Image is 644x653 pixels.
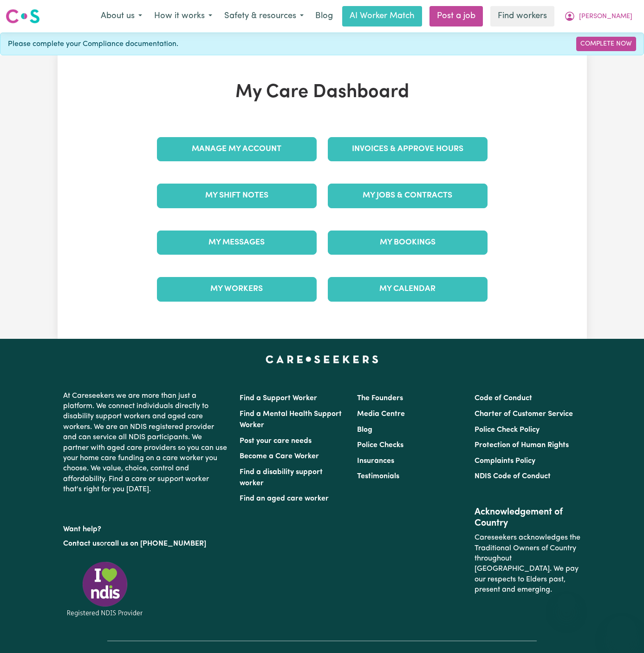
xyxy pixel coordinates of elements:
[475,529,581,599] p: Careseekers acknowledges the Traditional Owners of Country throughout [GEOGRAPHIC_DATA]. We pay o...
[475,410,573,418] a: Charter of Customer Service
[357,395,403,402] a: The Founders
[475,473,551,480] a: NDIS Code of Conduct
[240,395,317,402] a: Find a Support Worker
[240,453,319,460] a: Become a Care Worker
[475,507,581,529] h2: Acknowledgement of Country
[63,521,228,534] p: Want help?
[357,442,403,449] a: Police Checks
[357,457,394,465] a: Insurances
[328,231,488,255] a: My Bookings
[157,277,317,301] a: My Workers
[218,7,310,26] button: Safety & resources
[475,442,569,449] a: Protection of Human Rights
[475,426,540,434] a: Police Check Policy
[328,137,488,161] a: Invoices & Approve Hours
[107,540,206,547] a: call us on [PHONE_NUMBER]
[576,37,636,51] a: Complete Now
[148,7,218,26] button: How it works
[63,540,100,547] a: Contact us
[557,594,576,612] iframe: Close message
[63,560,147,618] img: Registered NDIS provider
[490,6,554,26] a: Find workers
[607,616,637,646] iframe: Button to launch messaging window
[475,395,532,402] a: Code of Conduct
[429,6,483,26] a: Post a job
[357,426,372,434] a: Blog
[342,6,422,26] a: AI Worker Match
[240,410,342,429] a: Find a Mental Health Support Worker
[6,8,40,25] img: Careseekers logo
[357,410,405,418] a: Media Centre
[558,7,638,26] button: My Account
[157,231,317,255] a: My Messages
[63,387,228,499] p: At Careseekers we are more than just a platform. We connect individuals directly to disability su...
[240,468,323,487] a: Find a disability support worker
[266,356,378,363] a: Careseekers home page
[328,277,488,301] a: My Calendar
[240,495,329,502] a: Find an aged care worker
[357,473,399,480] a: Testimonials
[95,7,148,26] button: About us
[310,6,338,26] a: Blog
[240,437,312,445] a: Post your care needs
[63,535,228,553] p: or
[579,12,632,22] span: [PERSON_NAME]
[328,184,488,208] a: My Jobs & Contracts
[151,81,493,104] h1: My Care Dashboard
[6,6,40,27] a: Careseekers logo
[475,457,535,465] a: Complaints Policy
[157,184,317,208] a: My Shift Notes
[8,39,178,50] span: Please complete your Compliance documentation.
[157,137,317,161] a: Manage My Account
